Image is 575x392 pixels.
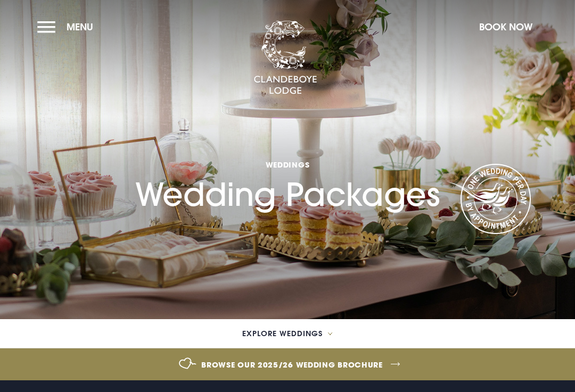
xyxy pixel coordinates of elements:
h1: Wedding Packages [135,111,440,214]
span: Weddings [135,160,440,170]
img: Clandeboye Lodge [253,21,317,95]
button: Menu [37,15,98,38]
button: Book Now [474,15,538,38]
span: Menu [67,21,93,33]
span: Explore Weddings [242,330,323,337]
